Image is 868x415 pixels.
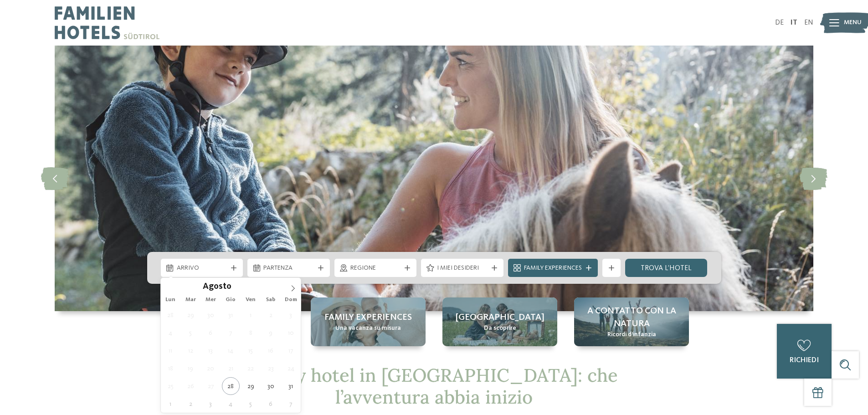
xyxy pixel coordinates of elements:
[162,324,180,342] span: Agosto 4, 2025
[182,395,200,413] span: Settembre 2, 2025
[162,306,180,324] span: Luglio 28, 2025
[282,306,300,324] span: Agosto 3, 2025
[200,297,221,303] span: Mer
[437,264,488,273] span: I miei desideri
[574,297,689,346] a: Family hotel in Trentino Alto Adige: la vacanza ideale per grandi e piccini A contatto con la nat...
[804,19,813,26] a: EN
[162,395,180,413] span: Settembre 1, 2025
[177,264,227,273] span: Arrivo
[242,377,260,395] span: Agosto 29, 2025
[222,306,240,324] span: Luglio 31, 2025
[456,311,544,324] span: [GEOGRAPHIC_DATA]
[790,357,819,364] span: richiedi
[242,306,260,324] span: Agosto 1, 2025
[182,324,200,342] span: Agosto 5, 2025
[182,377,200,395] span: Agosto 26, 2025
[262,342,280,359] span: Agosto 16, 2025
[202,395,220,413] span: Settembre 3, 2025
[182,306,200,324] span: Luglio 29, 2025
[202,377,220,395] span: Agosto 27, 2025
[242,395,260,413] span: Settembre 5, 2025
[222,324,240,342] span: Agosto 7, 2025
[262,324,280,342] span: Agosto 9, 2025
[625,259,708,277] a: trova l’hotel
[241,297,261,303] span: Ven
[777,324,832,379] a: richiedi
[335,324,401,333] span: Una vacanza su misura
[791,19,797,26] a: IT
[261,297,281,303] span: Sab
[222,395,240,413] span: Settembre 4, 2025
[281,297,301,303] span: Dom
[162,342,180,359] span: Agosto 11, 2025
[282,359,300,377] span: Agosto 24, 2025
[350,264,401,273] span: Regione
[202,306,220,324] span: Luglio 30, 2025
[231,282,262,291] input: Year
[844,18,862,27] span: Menu
[222,359,240,377] span: Agosto 21, 2025
[242,324,260,342] span: Agosto 8, 2025
[311,297,426,346] a: Family hotel in Trentino Alto Adige: la vacanza ideale per grandi e piccini Family experiences Un...
[251,364,618,409] span: Family hotel in [GEOGRAPHIC_DATA]: che l’avventura abbia inizio
[55,46,813,311] img: Family hotel in Trentino Alto Adige: la vacanza ideale per grandi e piccini
[262,395,280,413] span: Settembre 6, 2025
[324,311,412,324] span: Family experiences
[524,264,582,273] span: Family Experiences
[180,297,200,303] span: Mar
[775,19,784,26] a: DE
[203,283,231,292] span: Agosto
[282,377,300,395] span: Agosto 31, 2025
[242,342,260,359] span: Agosto 15, 2025
[182,342,200,359] span: Agosto 12, 2025
[202,342,220,359] span: Agosto 13, 2025
[162,359,180,377] span: Agosto 18, 2025
[182,359,200,377] span: Agosto 19, 2025
[442,297,557,346] a: Family hotel in Trentino Alto Adige: la vacanza ideale per grandi e piccini [GEOGRAPHIC_DATA] Da ...
[282,324,300,342] span: Agosto 10, 2025
[282,342,300,359] span: Agosto 17, 2025
[202,359,220,377] span: Agosto 20, 2025
[242,359,260,377] span: Agosto 22, 2025
[222,342,240,359] span: Agosto 14, 2025
[282,395,300,413] span: Settembre 7, 2025
[222,377,240,395] span: Agosto 28, 2025
[262,377,280,395] span: Agosto 30, 2025
[607,330,656,339] span: Ricordi d’infanzia
[262,306,280,324] span: Agosto 2, 2025
[161,297,181,303] span: Lun
[162,377,180,395] span: Agosto 25, 2025
[262,359,280,377] span: Agosto 23, 2025
[583,305,680,330] span: A contatto con la natura
[221,297,241,303] span: Gio
[263,264,314,273] span: Partenza
[202,324,220,342] span: Agosto 6, 2025
[484,324,516,333] span: Da scoprire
